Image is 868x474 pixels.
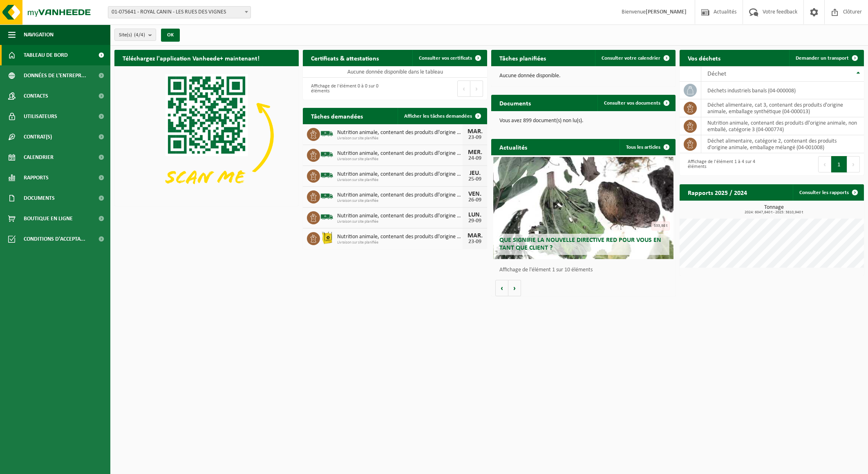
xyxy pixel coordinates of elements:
[495,280,508,296] button: Vorige
[320,148,334,161] img: BL-SO-LV
[337,136,463,141] span: Livraison sur site planifiée
[419,56,472,61] span: Consulter vos certificats
[134,32,145,38] count: (4/4)
[847,156,860,172] button: Next
[701,99,864,117] td: déchet alimentaire, cat 3, contenant des produits d'origine animale, emballage synthétique (04-00...
[499,267,671,273] p: Affichage de l'élément 1 sur 10 éléments
[467,212,483,218] div: LUN.
[114,29,156,41] button: Site(s)(4/4)
[467,170,483,177] div: JEU.
[457,80,470,97] button: Previous
[337,213,463,219] span: Nutrition animale, contenant des produits dl'origine animale, non emballé, catég...
[491,50,554,66] h2: Tâches planifiées
[114,66,299,204] img: Download de VHEPlus App
[404,114,472,119] span: Afficher les tâches demandées
[701,135,864,153] td: déchet alimentaire, catégorie 2, contenant des produits d'origine animale, emballage mélangé (04-...
[337,240,463,245] span: Livraison sur site planifiée
[467,177,483,182] div: 25-09
[491,139,535,155] h2: Actualités
[303,50,387,66] h2: Certificats & attestations
[701,117,864,135] td: nutrition animale, contenant des produits dl'origine animale, non emballé, catégorie 3 (04-000774)
[108,6,251,18] span: 01-075641 - ROYAL CANIN - LES RUES DES VIGNES
[24,168,49,188] span: Rapports
[467,197,483,203] div: 26-09
[24,86,48,106] span: Contacts
[114,50,268,66] h2: Téléchargez l'application Vanheede+ maintenant!
[119,29,145,41] span: Site(s)
[831,156,847,172] button: 1
[796,56,849,61] span: Demander un transport
[467,128,483,135] div: MAR.
[412,50,486,66] a: Consulter vos certificats
[337,199,463,203] span: Livraison sur site planifiée
[467,239,483,245] div: 23-09
[470,80,483,97] button: Next
[707,71,726,77] span: Déchet
[467,135,483,141] div: 23-09
[602,56,660,61] span: Consulter votre calendrier
[24,229,85,249] span: Conditions d'accepta...
[491,95,539,111] h2: Documents
[307,80,391,98] div: Affichage de l'élément 0 à 0 sur 0 éléments
[467,233,483,239] div: MAR.
[108,7,251,18] span: 01-075641 - ROYAL CANIN - LES RUES DES VIGNES
[337,171,463,178] span: Nutrition animale, contenant des produits dl'origine animale, non emballé, catég...
[320,210,334,224] img: BL-SO-LV
[337,157,463,162] span: Livraison sur site planifiée
[467,149,483,156] div: MER.
[24,127,52,147] span: Contrat(s)
[508,280,521,296] button: Volgende
[499,73,667,79] p: Aucune donnée disponible.
[337,150,463,157] span: Nutrition animale, contenant des produits dl'origine animale, non emballé, catég...
[337,192,463,199] span: Nutrition animale, contenant des produits dl'origine animale, non emballé, catég...
[701,82,864,99] td: déchets industriels banals (04-000008)
[24,45,68,65] span: Tableau de bord
[24,147,54,168] span: Calendrier
[646,9,687,15] strong: [PERSON_NAME]
[620,139,675,155] a: Tous les articles
[320,168,334,182] img: BL-SO-LV
[467,218,483,224] div: 29-09
[499,237,661,251] span: Que signifie la nouvelle directive RED pour vous en tant que client ?
[818,156,831,172] button: Previous
[337,219,463,224] span: Livraison sur site planifiée
[337,130,463,136] span: Nutrition animale, contenant des produits dl'origine animale, non emballé, catég...
[24,208,73,229] span: Boutique en ligne
[24,65,86,86] span: Données de l'entrepr...
[161,29,180,42] button: OK
[789,50,863,66] a: Demander un transport
[597,95,675,111] a: Consulter vos documents
[467,156,483,161] div: 24-09
[684,210,864,215] span: 2024: 6047,840 t - 2025: 3810,940 t
[337,234,463,240] span: Nutrition animale, contenant des produits dl'origine animale, non emballé, catég...
[684,155,768,173] div: Affichage de l'élément 1 à 4 sur 4 éléments
[320,127,334,141] img: BL-SO-LV
[320,231,334,245] img: LP-BB-01000-PPR-11
[684,205,864,215] h3: Tonnage
[320,189,334,203] img: BL-SO-LV
[398,108,486,124] a: Afficher les tâches demandées
[493,157,674,259] a: Que signifie la nouvelle directive RED pour vous en tant que client ?
[499,118,667,124] p: Vous avez 899 document(s) non lu(s).
[24,25,54,45] span: Navigation
[337,178,463,183] span: Livraison sur site planifiée
[24,188,55,208] span: Documents
[680,50,729,66] h2: Vos déchets
[24,106,57,127] span: Utilisateurs
[303,108,371,124] h2: Tâches demandées
[303,66,487,78] td: Aucune donnée disponible dans le tableau
[604,101,660,106] span: Consulter vos documents
[595,50,675,66] a: Consulter votre calendrier
[793,184,863,201] a: Consulter les rapports
[680,184,755,200] h2: Rapports 2025 / 2024
[467,191,483,197] div: VEN.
